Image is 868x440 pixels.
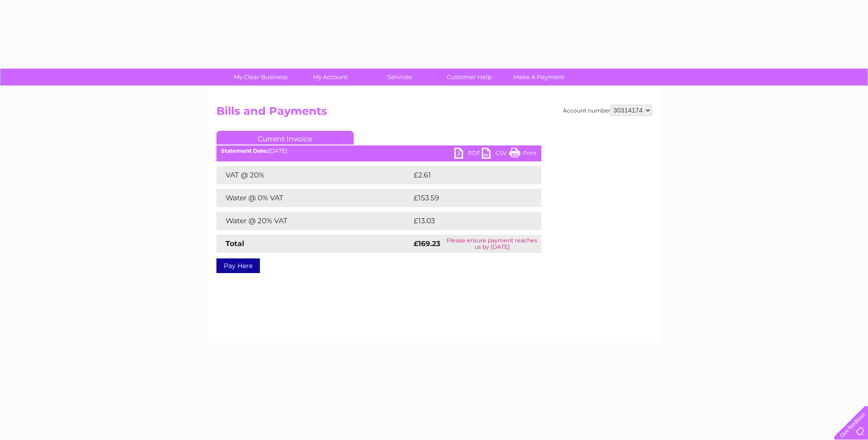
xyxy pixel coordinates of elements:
a: Make A Payment [501,69,577,86]
td: £2.61 [411,166,519,184]
strong: Total [226,239,244,248]
td: Water @ 20% VAT [216,212,411,230]
a: Services [362,69,437,86]
a: My Account [292,69,368,86]
div: Account number [563,105,652,116]
a: My Clear Business [223,69,298,86]
td: £13.03 [411,212,522,230]
a: CSV [482,148,509,161]
strong: £169.23 [414,239,440,248]
a: PDF [454,148,482,161]
div: [DATE] [216,148,541,154]
a: Print [509,148,537,161]
h2: Bills and Payments [216,105,652,122]
td: Water @ 0% VAT [216,189,411,207]
a: Current Invoice [216,131,354,145]
a: Customer Help [431,69,507,86]
td: £153.59 [411,189,524,207]
b: Statement Date: [221,147,268,154]
a: Pay Here [216,258,260,273]
td: VAT @ 20% [216,166,411,184]
td: Please ensure payment reaches us by [DATE] [443,235,541,253]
